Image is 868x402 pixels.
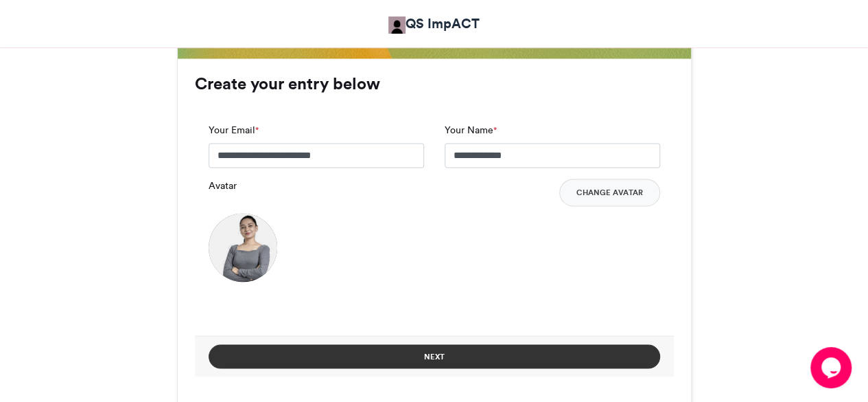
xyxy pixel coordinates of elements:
[388,16,406,34] img: QS ImpACT QS ImpACT
[209,344,660,368] button: Next
[445,123,497,137] label: Your Name
[195,76,674,92] h3: Create your entry below
[810,347,854,388] iframe: chat widget
[209,179,237,193] label: Avatar
[388,14,480,34] a: QS ImpACT
[209,213,277,282] img: 1755261753.572-b2dcae4267c1926e4edbba7f5065fdc4d8f11412.png
[209,123,259,137] label: Your Email
[559,179,660,206] button: Change Avatar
